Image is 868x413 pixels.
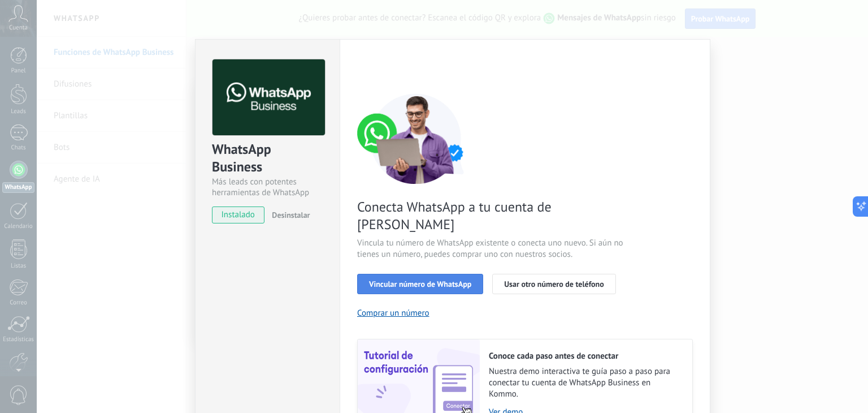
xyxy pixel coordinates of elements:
div: Más leads con potentes herramientas de WhatsApp [212,177,323,198]
button: Usar otro número de teléfono [492,274,615,294]
button: Comprar un número [357,308,429,319]
img: logo_main.png [212,59,325,136]
img: connect number [357,93,476,184]
button: Desinstalar [267,206,310,223]
div: WhatsApp Business [212,140,323,177]
span: instalado [212,206,264,223]
span: Usar otro número de teléfono [504,280,604,288]
span: Vincula tu número de WhatsApp existente o conecta uno nuevo. Si aún no tienes un número, puedes c... [357,238,626,260]
span: Vincular número de WhatsApp [369,280,471,288]
span: Conecta WhatsApp a tu cuenta de [PERSON_NAME] [357,198,626,233]
span: Desinstalar [272,210,310,220]
button: Vincular número de WhatsApp [357,274,483,294]
span: Nuestra demo interactiva te guía paso a paso para conectar tu cuenta de WhatsApp Business en Kommo. [489,366,681,400]
h2: Conoce cada paso antes de conectar [489,351,681,362]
